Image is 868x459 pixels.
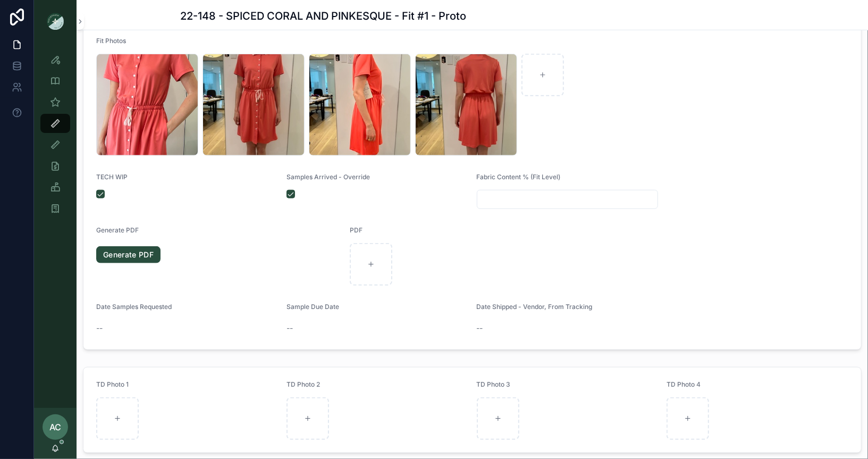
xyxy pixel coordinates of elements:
span: TD Photo 3 [477,380,511,388]
h1: 22-148 - SPICED CORAL AND PINKESQUE - Fit #1 - Proto [180,9,466,23]
span: Samples Arrived - Override [286,173,370,181]
span: Fabric Content % (Fit Level) [477,173,561,181]
span: -- [286,323,293,333]
span: -- [96,323,103,333]
a: Generate PDF [96,246,161,263]
div: scrollable content [34,43,77,232]
span: TD Photo 4 [667,380,701,388]
span: TECH WIP [96,173,128,181]
span: Date Samples Requested [96,303,172,311]
span: Date Shipped - Vendor, From Tracking [477,303,593,311]
span: -- [477,323,483,333]
img: App logo [47,13,64,30]
span: Fit Photos [96,37,126,45]
span: Generate PDF [96,226,139,234]
span: AC [49,421,61,433]
span: Sample Due Date [286,303,339,311]
span: TD Photo 2 [286,380,320,388]
span: PDF [350,226,363,234]
span: TD Photo 1 [96,380,129,388]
